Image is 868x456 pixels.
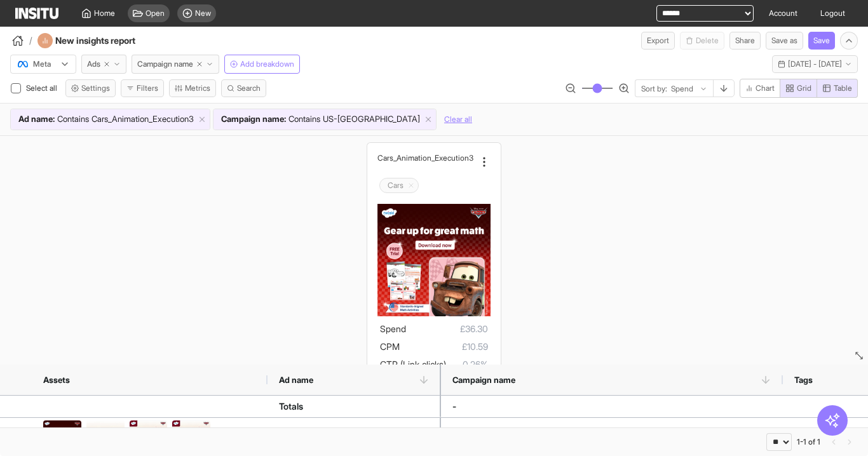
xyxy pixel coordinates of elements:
button: Chart [740,79,780,98]
div: Cars_Animation_Execution3 [279,427,388,452]
button: Search [221,79,266,97]
div: Totals [279,396,303,417]
span: Ad name : [18,113,55,126]
button: Ads [81,55,126,74]
span: Search [237,83,261,93]
span: / [29,34,32,47]
button: [DATE] - [DATE] [772,55,858,73]
button: Share [729,32,761,50]
button: Add breakdown [224,55,300,74]
span: Grid [797,83,811,93]
span: Open [146,8,165,18]
button: Settings [65,79,116,97]
button: / [10,33,32,48]
button: Table [817,79,858,98]
button: Export [641,32,675,50]
div: Ad name:ContainsCars_Animation_Execution3 [11,109,210,130]
span: £36.30 [406,321,487,337]
span: Add breakdown [240,59,294,69]
span: Contains [288,113,320,126]
button: Clear all [444,109,472,130]
button: Save [808,32,835,50]
svg: Delete tag icon [407,182,415,189]
span: Tags [794,375,813,385]
div: New insights report [37,33,170,48]
span: Assets [43,375,70,385]
span: Settings [81,83,110,93]
span: Cars_Animation_Execution3 [92,113,194,126]
span: 0.26% [446,357,487,372]
span: New [195,8,211,18]
button: Delete [680,32,724,50]
span: Ads [87,59,100,69]
img: Logo [15,8,58,19]
span: [DATE] - [DATE] [788,59,842,69]
span: CTR (Link clicks) [380,359,446,370]
span: Campaign name [137,59,193,69]
button: Grid [780,79,817,98]
h4: New insights report [55,34,170,47]
span: Spend [380,323,406,334]
div: Ad name [268,365,441,395]
h2: Cars_Animatio [377,153,427,163]
button: Campaign name [132,55,219,74]
span: Home [94,8,115,18]
span: Table [834,83,852,93]
button: Save as [766,32,803,50]
h2: n_Execution3 [427,153,473,163]
span: Sort by: [641,84,667,94]
span: Campaign name [452,375,515,385]
div: Campaign name:ContainsUS-[GEOGRAPHIC_DATA] [214,109,436,130]
button: Filters [121,79,164,97]
div: Cars_Animation_Execution3 [377,153,475,163]
div: - [452,396,456,417]
button: Metrics [169,79,216,97]
span: Campaign name : [221,113,286,126]
span: US-[GEOGRAPHIC_DATA] [323,113,420,126]
span: Chart [756,83,775,93]
span: You cannot delete a preset report. [680,32,724,50]
span: CPM [380,341,400,352]
span: Contains [57,113,89,126]
span: Ad name [279,375,313,385]
h2: Cars [388,180,403,191]
div: 1-1 of 1 [797,437,820,447]
span: £10.59 [400,339,487,354]
div: Delete tag [379,178,419,193]
span: Select all [26,83,60,93]
div: US-GA_Paid_Social_Prospecting_Interests_Sales_Disney_Properties_July25 [452,427,750,452]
